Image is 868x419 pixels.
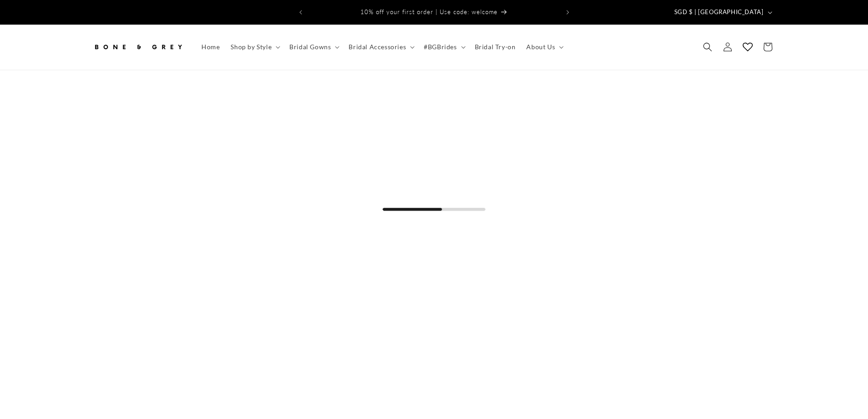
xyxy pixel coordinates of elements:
span: Bridal Gowns [289,43,331,51]
summary: About Us [521,37,567,57]
button: SGD $ | [GEOGRAPHIC_DATA] [669,4,776,21]
img: quiz_loader.gif [382,207,486,212]
summary: Bridal Gowns [284,37,343,57]
summary: #BGBrides [418,37,469,57]
span: 10% off your first order | Use code: welcome [360,8,498,16]
span: Bridal Try-on [475,43,516,51]
span: #BGBrides [424,43,457,51]
span: SGD $ | [GEOGRAPHIC_DATA] [674,8,764,17]
span: About Us [526,43,555,51]
a: Bridal Try-on [469,37,521,57]
img: Bone and Grey Bridal [92,37,184,57]
summary: Bridal Accessories [343,37,418,57]
button: Previous announcement [291,4,311,21]
span: Shop by Style [231,43,272,51]
summary: Shop by Style [225,37,284,57]
a: Home [196,37,225,57]
a: Bone and Grey Bridal [89,34,187,61]
summary: Search [698,37,718,57]
button: Next announcement [558,4,578,21]
span: Home [201,43,220,51]
span: Bridal Accessories [349,43,406,51]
